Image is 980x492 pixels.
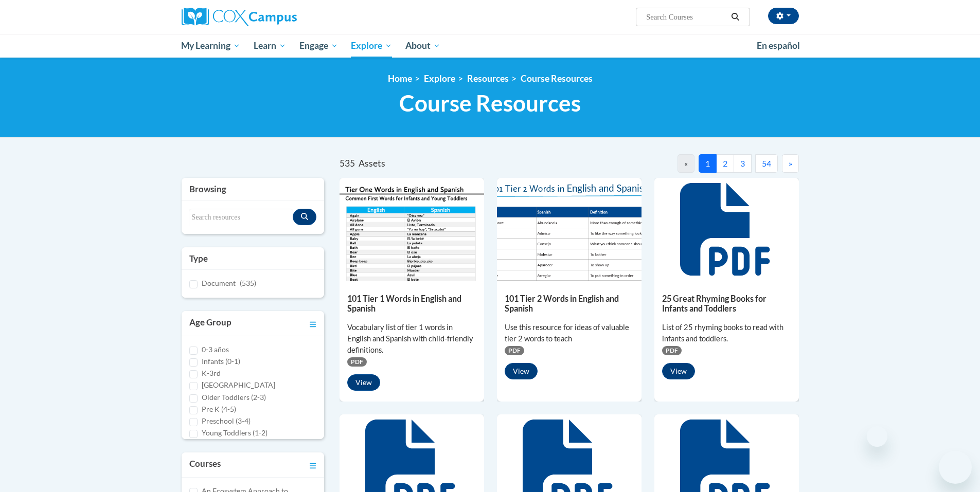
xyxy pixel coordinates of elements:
[310,458,316,472] a: Toggle collapse
[755,154,778,173] button: 54
[202,415,251,427] label: Preschool (3-4)
[716,154,734,173] button: 2
[202,392,266,403] label: Older Toddlers (2-3)
[388,73,412,84] a: Home
[182,8,377,26] a: Cox Campus
[347,294,476,314] h5: 101 Tier 1 Words in English and Spanish
[202,368,221,379] label: K-3rd
[202,427,268,439] label: Young Toddlers (1-2)
[505,322,634,344] div: Use this resource for ideas of valuable tier 2 words to teach
[254,40,286,52] span: Learn
[505,363,538,379] button: View
[782,154,799,173] button: Next
[750,35,807,57] a: En español
[768,8,799,24] button: Account Settings
[181,40,240,52] span: My Learning
[166,34,814,58] div: Main menu
[299,40,338,52] span: Engage
[189,252,317,265] h3: Type
[505,294,634,314] h5: 101 Tier 2 Words in English and Spanish
[505,346,524,355] span: PDF
[662,294,791,314] h5: 25 Great Rhyming Books for Infants and Toddlers
[240,279,256,287] span: (535)
[662,363,695,379] button: View
[351,40,392,52] span: Explore
[202,356,240,367] label: Infants (0-1)
[344,34,399,58] a: Explore
[521,73,593,84] a: Course Resources
[399,89,581,117] span: Course Resources
[202,279,236,287] span: Document
[189,209,293,226] input: Search resources
[202,404,236,415] label: Pre K (4-5)
[247,34,293,58] a: Learn
[569,154,798,173] nav: Pagination Navigation
[662,346,682,355] span: PDF
[347,357,367,367] span: PDF
[202,379,275,391] label: [GEOGRAPHIC_DATA]
[347,322,476,356] div: Vocabulary list of tier 1 words in English and Spanish with child-friendly definitions.
[347,374,380,391] button: View
[293,34,345,58] a: Engage
[202,344,229,355] label: 0-3 años
[727,11,743,23] button: Search
[293,209,316,225] button: Search resources
[939,451,972,484] iframe: Button to launch messaging window
[182,8,297,26] img: Cox Campus
[359,158,385,169] span: Assets
[424,73,455,84] a: Explore
[340,178,484,281] img: d35314be-4b7e-462d-8f95-b17e3d3bb747.pdf
[189,458,221,472] h3: Courses
[175,34,247,58] a: My Learning
[662,322,791,344] div: List of 25 rhyming books to read with infants and toddlers.
[467,73,509,84] a: Resources
[189,183,317,195] h3: Browsing
[645,11,727,23] input: Search Courses
[399,34,447,58] a: About
[497,178,642,281] img: 836e94b2-264a-47ae-9840-fb2574307f3b.pdf
[867,426,887,447] iframe: Close message
[699,154,717,173] button: 1
[310,316,316,331] a: Toggle collapse
[340,158,355,169] span: 535
[189,316,231,331] h3: Age Group
[405,40,440,52] span: About
[789,158,792,168] span: »
[757,40,800,51] span: En español
[734,154,752,173] button: 3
